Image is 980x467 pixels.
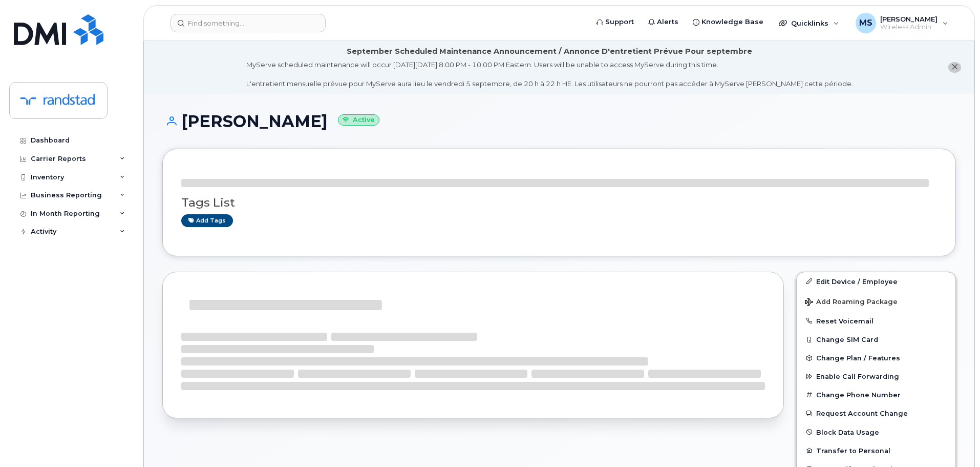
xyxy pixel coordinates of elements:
button: Enable Call Forwarding [797,367,955,385]
div: September Scheduled Maintenance Announcement / Annonce D'entretient Prévue Pour septembre [347,46,752,57]
button: Change SIM Card [797,330,955,349]
span: Change Plan / Features [816,354,900,362]
h1: [PERSON_NAME] [162,112,956,130]
button: Block Data Usage [797,423,955,441]
h3: Tags List [181,196,937,209]
button: Transfer to Personal [797,441,955,460]
button: Add Roaming Package [797,291,955,312]
a: Edit Device / Employee [797,272,955,291]
button: close notification [948,62,961,73]
div: MyServe scheduled maintenance will occur [DATE][DATE] 8:00 PM - 10:00 PM Eastern. Users will be u... [246,60,853,89]
button: Request Account Change [797,404,955,422]
a: Add tags [181,214,233,227]
span: Add Roaming Package [805,298,898,308]
button: Change Phone Number [797,385,955,404]
small: Active [338,114,379,126]
button: Reset Voicemail [797,312,955,330]
button: Change Plan / Features [797,349,955,367]
span: Enable Call Forwarding [816,373,899,380]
